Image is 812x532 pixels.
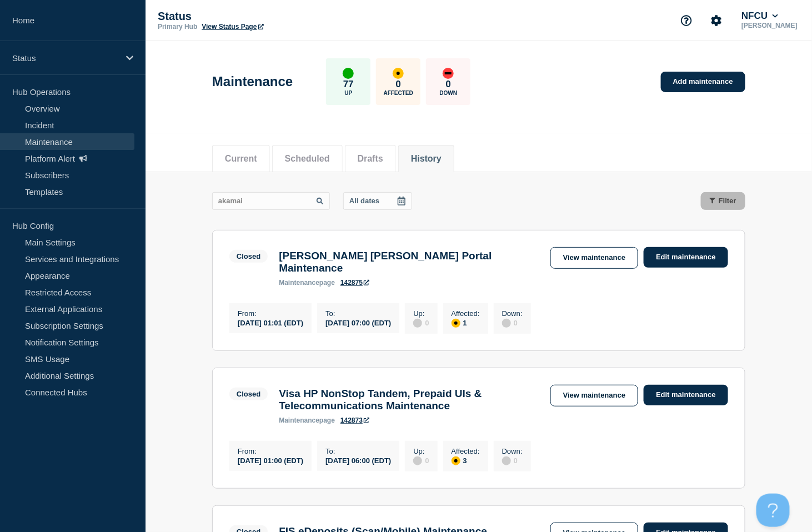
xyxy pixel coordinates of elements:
[325,318,391,327] div: [DATE] 07:00 (EDT)
[719,197,736,205] span: Filter
[238,455,303,465] div: [DATE] 01:00 (EDT)
[502,318,523,328] div: 0
[452,447,480,455] p: Affected :
[502,455,523,465] div: 0
[325,447,391,455] p: To :
[452,318,480,328] div: 1
[446,79,451,90] p: 0
[411,154,442,164] button: History
[343,79,354,90] p: 77
[452,309,480,318] p: Affected :
[413,309,429,318] p: Up :
[502,309,523,318] p: Down :
[279,250,539,274] h3: [PERSON_NAME] [PERSON_NAME] Portal Maintenance
[502,319,511,328] div: disabled
[238,447,303,455] p: From :
[237,390,260,398] div: Closed
[705,9,728,32] button: Account settings
[325,455,391,465] div: [DATE] 06:00 (EDT)
[279,279,319,287] span: maintenance
[644,385,728,405] a: Edit maintenance
[158,10,380,23] p: Status
[158,23,197,31] p: Primary Hub
[661,72,745,92] a: Add maintenance
[212,192,330,210] input: Search maintenances
[279,416,335,424] p: page
[358,154,383,164] button: Drafts
[413,455,429,465] div: 0
[502,456,511,465] div: disabled
[413,319,422,328] div: disabled
[325,309,391,318] p: To :
[285,154,330,164] button: Scheduled
[343,192,412,210] button: All dates
[550,385,638,406] a: View maintenance
[202,23,263,31] a: View Status Page
[12,53,119,63] p: Status
[349,197,379,205] p: All dates
[644,247,728,268] a: Edit maintenance
[344,90,352,96] p: Up
[756,494,790,527] iframe: Help Scout Beacon - Open
[701,192,745,210] button: Filter
[413,318,429,328] div: 0
[340,416,369,424] a: 142873
[393,68,404,79] div: affected
[452,455,480,465] div: 3
[384,90,413,96] p: Affected
[413,447,429,455] p: Up :
[502,447,523,455] p: Down :
[279,416,319,424] span: maintenance
[225,154,257,164] button: Current
[212,74,293,89] h1: Maintenance
[238,309,303,318] p: From :
[675,9,698,32] button: Support
[413,456,422,465] div: disabled
[343,68,354,79] div: up
[452,456,460,465] div: affected
[279,279,335,287] p: page
[340,279,369,287] a: 142875
[452,319,460,328] div: affected
[550,247,638,269] a: View maintenance
[443,68,454,79] div: down
[739,22,800,29] p: [PERSON_NAME]
[237,252,260,260] div: Closed
[440,90,458,96] p: Down
[396,79,401,90] p: 0
[238,318,303,327] div: [DATE] 01:01 (EDT)
[739,11,780,22] button: NFCU
[279,388,539,412] h3: Visa HP NonStop Tandem, Prepaid UIs & Telecommunications Maintenance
